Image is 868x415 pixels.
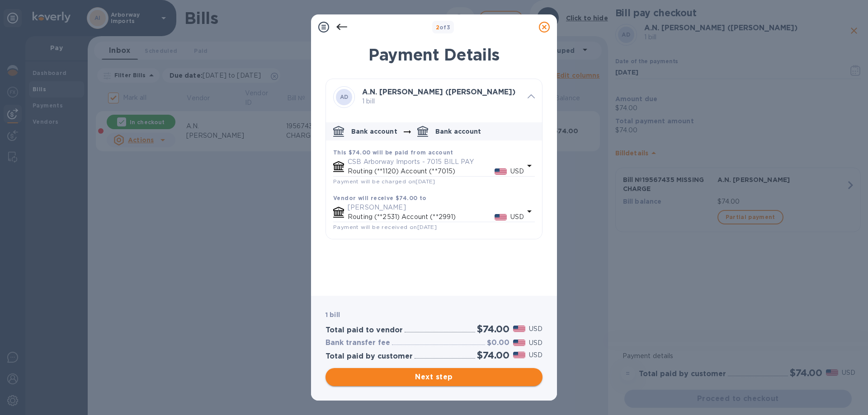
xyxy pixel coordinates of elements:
h3: Bank transfer fee [325,339,390,347]
b: A.N. [PERSON_NAME] ([PERSON_NAME]) [362,88,515,96]
h2: $74.00 [477,323,509,335]
b: of 3 [436,24,451,31]
h3: Total paid by customer [325,352,413,361]
h2: $74.00 [477,350,509,361]
img: USD [513,326,525,332]
p: Bank account [435,127,481,136]
p: Bank account [351,127,397,136]
p: Routing (**1120) Account (**7015) [348,167,495,176]
div: ADA.N. [PERSON_NAME] ([PERSON_NAME])1 bill [326,79,542,115]
span: Payment will be charged on [DATE] [333,178,435,185]
img: USD [495,214,507,220]
button: Next step [325,368,542,386]
p: 1 bill [362,97,520,106]
span: 2 [436,24,439,31]
h1: Payment Details [325,45,542,64]
div: default-method [326,119,542,239]
h3: $0.00 [487,339,509,347]
img: USD [495,168,507,175]
p: USD [510,212,524,222]
span: Payment will be received on [DATE] [333,224,437,230]
p: Routing (**2531) Account (**2991) [348,212,495,222]
b: Vendor will receive $74.00 to [333,195,427,201]
b: AD [340,93,349,100]
p: USD [510,167,524,176]
b: 1 bill [325,311,340,318]
img: USD [513,352,525,358]
p: USD [529,324,542,334]
b: This $74.00 will be paid from account [333,149,453,156]
h3: Total paid to vendor [325,326,403,335]
p: [PERSON_NAME] [348,203,524,212]
img: USD [513,340,525,346]
span: Next step [333,372,535,382]
p: USD [529,338,542,348]
p: CSB Arborway Imports - 7015 BILL PAY [348,157,524,167]
p: USD [529,350,542,360]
